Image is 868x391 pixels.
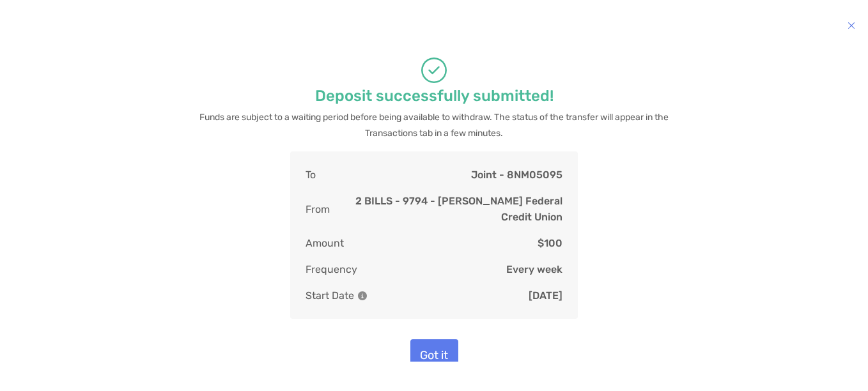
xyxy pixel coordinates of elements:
[306,287,367,303] p: Start Date
[315,88,554,104] p: Deposit successfully submitted!
[330,193,562,225] p: 2 BILLS - 9794 - [PERSON_NAME] Federal Credit Union
[410,339,458,372] button: Got it
[506,261,562,277] p: Every week
[538,235,562,251] p: $100
[194,109,674,141] p: Funds are subject to a waiting period before being available to withdraw. The status of the trans...
[471,167,562,183] p: Joint - 8NM05095
[306,193,330,225] p: From
[529,287,562,303] p: [DATE]
[306,235,344,251] p: Amount
[306,167,316,183] p: To
[358,291,367,300] img: Information Icon
[306,261,357,277] p: Frequency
